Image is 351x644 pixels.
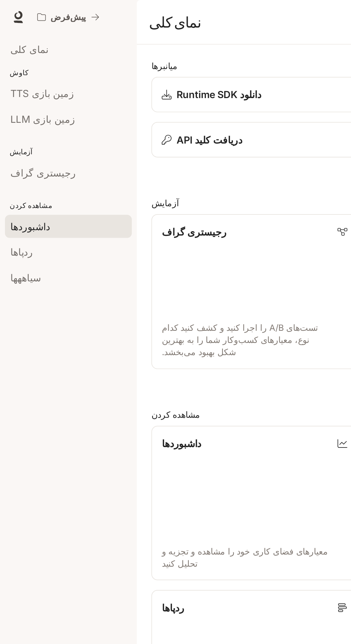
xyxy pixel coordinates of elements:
[104,52,153,59] font: دانلود Runtime SDK
[89,470,210,561] a: زمین بازی LLMLLM های پشتیبانی شده را کاوش و مقایسه کنید
[30,7,51,13] font: پیش‌فرض
[222,328,297,334] font: جستجو و فیلتر کردن لاگ‌های سیستم
[87,8,118,18] font: نمای کلی
[89,346,210,437] a: ردپاهاردیابی جریان‌های درخواست و عملکرد
[95,477,133,484] font: زمین بازی LLM
[89,72,210,92] button: دریافت کلید API
[95,132,133,140] font: رجیستری گراف
[222,541,311,554] font: مدل‌های TTS را بررسی کنید و تولید صدا را آزمایش کنید
[19,3,62,17] button: همه فضاهای کاری
[216,45,337,66] a: تی تی اس را امتحان کنید
[89,116,105,122] font: آزمایش
[216,250,337,341] a: سیاهههاجستجو و فیلتر کردن لاگ‌های سیستم
[230,52,288,59] font: تی تی اس را امتحان کنید
[216,470,337,561] a: زمین بازی TTSمدل‌های TTS را بررسی کنید و تولید صدا را آزمایش کنید
[222,257,240,264] font: سیاههها
[222,477,259,484] font: زمین بازی TTS
[95,320,192,334] font: معیارهای فضای کاری خود را مشاهده و تجزیه و تحلیل کنید
[89,461,101,467] font: کاوش
[89,250,210,341] a: داشبوردهامعیارهای فضای کاری خود را مشاهده و تجزیه و تحلیل کنید
[230,78,304,86] font: آشنایی با زمان اجرا (Runtime)
[95,541,184,554] font: LLM های پشتیبانی شده را کاوش و مقایسه کنید
[95,257,118,264] font: داشبوردها
[95,189,187,209] font: تست‌های A/B را اجرا کنید و کشف کنید کدام نوع، معیارهای کسب‌وکار شما را به بهترین شکل بهبود می‌بخشد.
[89,35,104,42] font: میانبرها
[89,240,117,246] font: مشاهده کردن
[104,78,142,86] font: دریافت کلید API
[95,424,173,430] font: ردیابی جریان‌های درخواست و عملکرد
[89,45,210,66] a: دانلود Runtime SDK
[95,353,108,360] font: ردپاها
[89,126,210,217] a: رجیستری گرافتست‌های A/B را اجرا کنید و کشف کنید کدام نوع، معیارهای کسب‌وکار شما را به بهترین شکل ...
[216,72,337,92] a: آشنایی با زمان اجرا (Runtime)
